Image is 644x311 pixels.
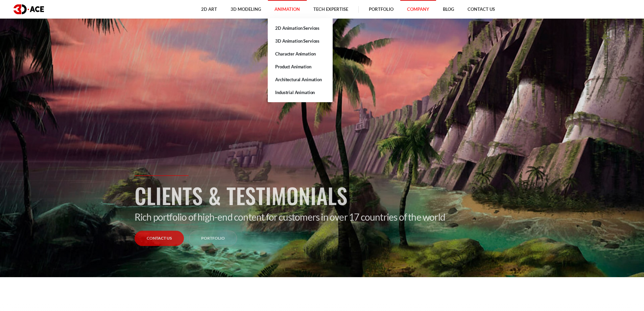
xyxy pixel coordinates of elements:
a: Product Animation [268,60,333,73]
a: Architectural Animation [268,73,333,86]
a: 2D Animation Services [268,22,333,35]
a: Character Animation [268,47,333,60]
a: Portfolio [189,231,237,246]
a: Industrial Animation [268,86,333,99]
a: Contact Us [135,231,184,246]
h1: Clients & Testimonials [135,179,510,211]
a: 3D Animation Services [268,35,333,47]
img: logo dark [14,4,44,14]
p: Rich portfolio of high-end content for customers in over 17 countries of the world [135,211,510,223]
